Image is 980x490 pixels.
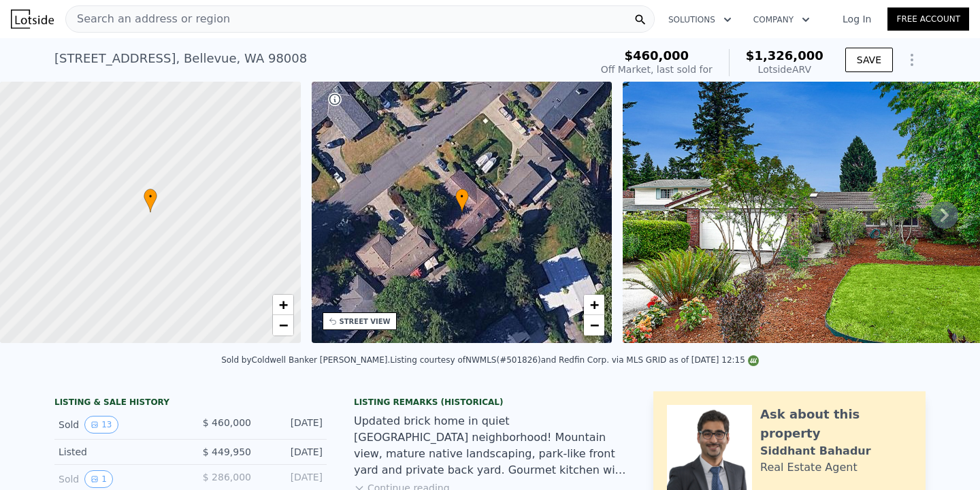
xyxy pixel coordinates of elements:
a: Zoom in [584,295,604,315]
span: $1,326,000 [746,48,823,63]
div: Real Estate Agent [760,459,857,476]
div: Siddhant Bahadur [760,443,871,459]
a: Zoom in [273,295,293,315]
div: STREET VIEW [340,316,391,327]
div: Listed [59,445,180,459]
div: • [455,189,469,212]
div: • [144,189,157,212]
span: • [144,191,157,203]
div: Lotside ARV [746,63,823,76]
span: $ 460,000 [203,417,251,428]
button: View historical data [84,470,113,488]
div: Ask about this property [760,405,912,443]
span: + [590,296,599,313]
div: Off Market, last sold for [601,63,713,76]
span: $ 449,950 [203,446,251,457]
a: Free Account [887,7,969,31]
div: Updated brick home in quiet [GEOGRAPHIC_DATA] neighborhood! Mountain view, mature native landscap... [354,413,626,478]
button: Show Options [898,46,926,73]
span: $460,000 [625,48,689,63]
span: • [455,191,469,203]
span: − [278,316,287,333]
div: Listing courtesy of NWMLS (#501826) and Redfin Corp. via MLS GRID as of [DATE] 12:15 [390,355,759,365]
span: $ 286,000 [203,472,251,483]
button: Solutions [657,7,742,32]
div: [DATE] [262,470,323,488]
span: + [278,296,287,313]
a: Log In [826,12,887,26]
div: Sold by Coldwell Banker [PERSON_NAME] . [221,355,390,365]
div: Sold [59,470,180,488]
div: LISTING & SALE HISTORY [54,397,327,410]
img: Lotside [11,10,54,29]
button: Company [742,7,821,32]
button: SAVE [845,48,893,72]
button: View historical data [84,416,118,434]
img: NWMLS Logo [748,355,759,366]
a: Zoom out [273,315,293,336]
span: − [590,316,599,333]
div: Sold [59,416,180,434]
div: [DATE] [262,445,323,459]
div: Listing Remarks (Historical) [354,397,626,408]
a: Zoom out [584,315,604,336]
div: [DATE] [262,416,323,434]
div: [STREET_ADDRESS] , Bellevue , WA 98008 [54,49,307,68]
span: Search an address or region [66,11,230,27]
